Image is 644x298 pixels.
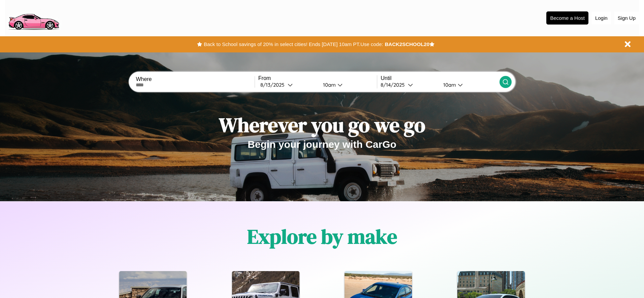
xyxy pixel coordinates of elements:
button: Login [592,12,611,24]
label: From [258,75,377,81]
button: 10am [318,81,377,88]
button: 8/13/2025 [258,81,318,88]
b: BACK2SCHOOL20 [385,41,429,47]
label: Until [381,75,499,81]
div: 8 / 13 / 2025 [260,82,288,88]
div: 10am [320,82,337,88]
div: 8 / 14 / 2025 [381,82,408,88]
h1: Explore by make [247,223,397,250]
button: Become a Host [546,11,588,25]
img: logo [5,3,62,32]
div: 10am [440,82,458,88]
button: Back to School savings of 20% in select cities! Ends [DATE] 10am PT.Use code: [202,40,385,49]
button: Sign Up [614,12,639,24]
button: 10am [438,81,499,88]
label: Where [136,76,254,82]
